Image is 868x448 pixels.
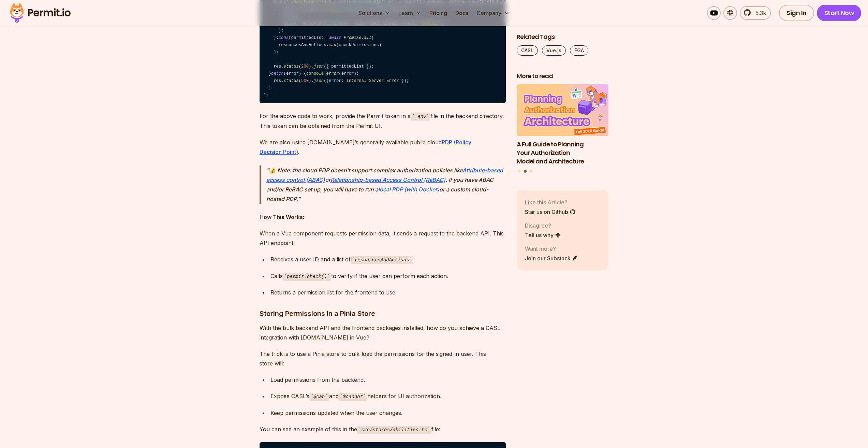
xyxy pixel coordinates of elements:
[524,170,527,173] button: Go to slide 2
[283,273,331,281] code: permit.check()
[364,35,371,40] span: all
[260,229,506,248] p: When a Vue component requests permission data, it sends a request to the backend API. This API en...
[530,170,532,173] button: Go to slide 3
[279,35,291,40] span: const
[427,6,450,20] a: Pricing
[270,391,506,401] div: Expose CASL’s and helpers for UI authorization.
[270,408,506,418] div: Keep permissions updated when the user changes.
[517,85,609,136] img: A Full Guide to Planning Your Authorization Model and Architecture
[517,33,609,41] h2: Related Tags
[260,138,506,157] p: We are also using [DOMAIN_NAME]’s generally available public cloud .
[517,85,609,166] li: 2 of 3
[270,288,506,297] div: Returns a permission list for the frontend to use.
[570,45,588,56] a: FGA
[344,35,361,40] span: Promise
[817,5,862,21] a: Start Now
[525,231,561,239] a: Tell us why
[326,71,339,76] span: error
[357,426,431,434] code: src/stores/abilities.ts
[271,71,284,76] span: catch
[525,198,576,206] p: Like this Article?
[329,78,341,83] span: error
[474,6,512,20] button: Company
[266,165,506,204] p: ⚠️ Note: the cloud PDP doesn’t support complex authorization policies like or . If you have ABAC ...
[339,393,367,401] code: $cannot
[396,6,424,20] button: Learn
[309,393,329,401] code: $can
[329,35,341,40] span: await
[517,85,609,166] a: A Full Guide to Planning Your Authorization Model and ArchitectureA Full Guide to Planning Your A...
[525,245,578,253] p: Want more?
[517,72,609,81] h2: More to read
[284,64,299,69] span: status
[7,1,74,25] img: Permit logo
[314,78,324,83] span: json
[314,64,324,69] span: json
[751,9,766,17] span: 5.3k
[260,308,506,319] h3: Storing Permissions in a Pinia Store
[266,167,503,183] a: Attribute-based access control (ABAC)
[260,214,304,220] strong: How This Works:
[344,78,401,83] span: 'Internal Server Error'
[260,323,506,342] p: With the bulk backend API and the frontend packages installed, how do you achieve a CASL integrat...
[270,375,506,385] div: Load permissions from the backend.
[301,64,309,69] span: 200
[260,349,506,368] p: The trick is to use a Pinia store to bulk-load the permissions for the signed-in user. This store...
[330,176,445,183] a: Relationship-based Access Control (ReBAC)
[517,140,609,165] h3: A Full Guide to Planning Your Authorization Model and Architecture
[301,78,309,83] span: 500
[356,6,393,20] button: Solutions
[411,113,430,121] code: .env
[270,255,506,264] div: Receives a user ID and a list of .
[260,111,506,131] p: For the above code to work, provide the Permit token in a file in the backend directory. This tok...
[260,424,506,434] p: You can see an example of this in the file:
[351,256,413,264] code: resourcesAndActions
[525,254,578,262] a: Join our Substack
[542,45,566,56] a: Vue.js
[525,208,576,216] a: Star us on Github
[525,221,561,230] p: Disagree?
[517,85,609,174] div: Posts
[453,6,471,20] a: Docs
[378,186,439,193] a: local PDP (with Docker)
[270,271,506,281] div: Calls to verify if the user can perform each action.
[517,45,538,56] a: CASL
[306,71,324,76] span: console
[329,43,336,47] span: map
[740,6,771,20] a: 5.3k
[518,170,520,173] button: Go to slide 1
[779,5,814,21] a: Sign In
[260,139,471,155] a: PDP (Policy Decision Point)
[284,78,299,83] span: status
